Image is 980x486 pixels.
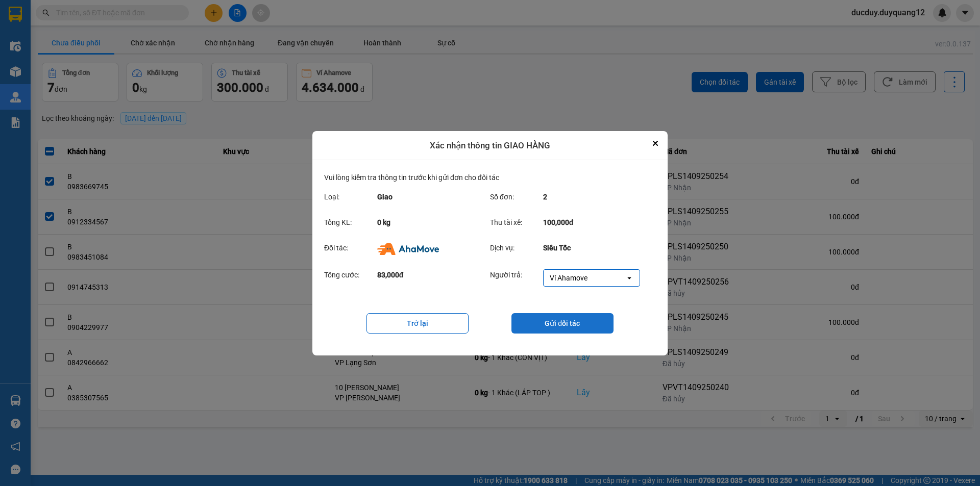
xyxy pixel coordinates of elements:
div: Xác nhận thông tin GIAO HÀNG [312,131,668,161]
div: Dịch vụ: [490,242,543,254]
svg: open [625,274,633,282]
div: Số đơn: [490,191,543,202]
button: Close [649,137,661,149]
div: 2 [543,191,646,202]
button: Gửi đối tác [511,313,614,334]
div: 83,000đ [377,269,480,287]
div: Loại: [324,191,377,202]
div: Siêu Tốc [543,242,646,254]
div: Đối tác: [324,242,377,254]
div: Vui lòng kiểm tra thông tin trước khi gửi đơn cho đối tác [324,172,656,187]
div: Thu tài xế: [490,217,543,228]
img: Ahamove [377,243,439,255]
div: 0 kg [377,217,480,228]
div: Tổng KL: [324,217,377,228]
div: Người trả: [490,269,543,287]
button: Trở lại [366,313,469,334]
div: Ví Ahamove [550,273,587,283]
div: Giao [377,191,480,202]
div: 100,000đ [543,217,646,228]
div: Tổng cước: [324,269,377,287]
div: dialog [312,131,668,355]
